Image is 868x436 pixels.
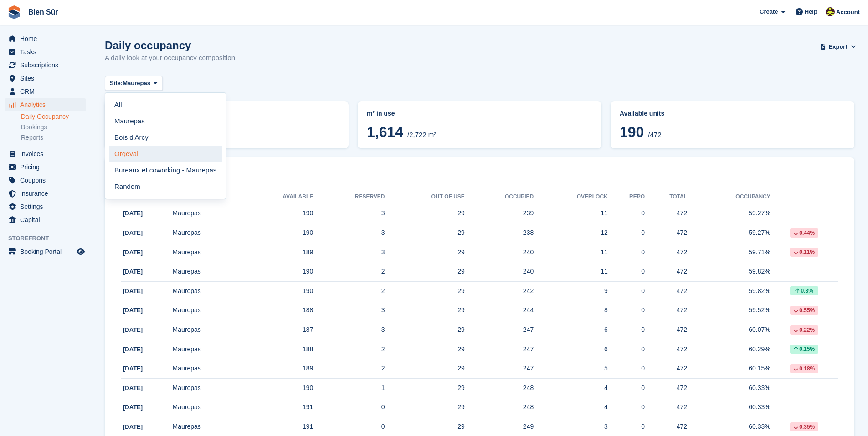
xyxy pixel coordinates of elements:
[822,39,854,54] button: Export
[123,346,143,353] span: [DATE]
[20,147,75,160] span: Invoices
[534,325,608,335] div: 6
[5,200,86,213] a: menu
[465,345,534,354] div: 247
[123,210,143,217] span: [DATE]
[645,398,687,417] td: 472
[313,340,385,359] td: 2
[109,178,222,195] a: Random
[836,8,860,17] span: Account
[20,174,75,187] span: Coupons
[313,204,385,223] td: 3
[5,59,86,71] a: menu
[173,398,241,417] td: Maurepas
[465,228,534,238] div: 238
[5,85,86,98] a: menu
[367,110,395,117] span: m² in use
[21,112,86,121] a: Daily Occupancy
[123,307,143,314] span: [DATE]
[645,301,687,320] td: 472
[109,113,222,129] a: Maurepas
[114,124,339,140] span: 59.27%
[534,248,608,257] div: 11
[109,162,222,178] a: Bureaux et coworking - Maurepas
[123,288,143,294] span: [DATE]
[123,385,143,391] span: [DATE]
[385,340,465,359] td: 29
[645,190,687,204] th: Total
[5,161,86,173] a: menu
[20,200,75,213] span: Settings
[645,320,687,340] td: 472
[105,76,163,91] button: Site: Maurepas
[534,364,608,373] div: 5
[313,379,385,398] td: 1
[608,228,645,238] div: 0
[25,5,62,20] a: Bien Sûr
[645,282,687,301] td: 472
[123,268,143,275] span: [DATE]
[687,243,770,262] td: 59.71%
[240,398,313,417] td: 191
[608,305,645,315] div: 0
[790,345,818,354] div: 0.15%
[687,301,770,320] td: 59.52%
[173,282,241,301] td: Maurepas
[123,423,143,430] span: [DATE]
[173,320,241,340] td: Maurepas
[240,359,313,379] td: 189
[173,243,241,262] td: Maurepas
[465,248,534,257] div: 240
[534,190,608,204] th: Overlock
[173,379,241,398] td: Maurepas
[608,190,645,204] th: Repo
[534,422,608,431] div: 3
[21,123,86,132] a: Bookings
[790,422,818,431] div: 0.35%
[385,190,465,204] th: Out of Use
[240,190,313,204] th: Available
[645,204,687,223] td: 472
[20,32,75,45] span: Home
[465,286,534,296] div: 242
[385,359,465,379] td: 29
[123,249,143,256] span: [DATE]
[534,305,608,315] div: 8
[790,325,818,335] div: 0.22%
[121,174,838,184] h2: Occupancy history
[385,398,465,417] td: 29
[240,204,313,223] td: 190
[313,243,385,262] td: 3
[385,282,465,301] td: 29
[385,262,465,282] td: 29
[109,129,222,146] a: Bois d'Arcy
[173,262,241,282] td: Maurepas
[173,359,241,379] td: Maurepas
[465,383,534,393] div: 248
[805,7,817,16] span: Help
[313,262,385,282] td: 2
[7,5,21,19] img: stora-icon-8386f47178a22dfd0bd8f6a31ec36ba5ce8667c1dd55bd0f319d3a0aa187defe.svg
[123,365,143,372] span: [DATE]
[240,320,313,340] td: 187
[20,46,75,58] span: Tasks
[20,213,75,226] span: Capital
[313,301,385,320] td: 3
[240,301,313,320] td: 188
[5,72,86,85] a: menu
[687,282,770,301] td: 59.82%
[20,72,75,85] span: Sites
[240,340,313,359] td: 188
[313,190,385,204] th: Reserved
[790,306,818,315] div: 0.55%
[608,325,645,335] div: 0
[534,286,608,296] div: 9
[240,282,313,301] td: 190
[123,229,143,236] span: [DATE]
[105,39,237,51] h1: Daily occupancy
[313,223,385,243] td: 3
[465,190,534,204] th: Occupied
[465,305,534,315] div: 244
[790,286,818,295] div: 0.3%
[385,243,465,262] td: 29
